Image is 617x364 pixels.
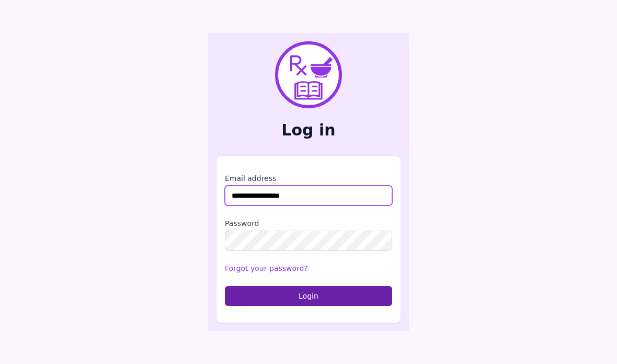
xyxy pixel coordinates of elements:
h2: Log in [216,121,401,140]
a: Forgot your password? [225,264,308,272]
button: Login [225,286,392,306]
img: PharmXellence Logo [275,41,342,108]
label: Email address [225,173,392,184]
label: Password [225,218,392,229]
